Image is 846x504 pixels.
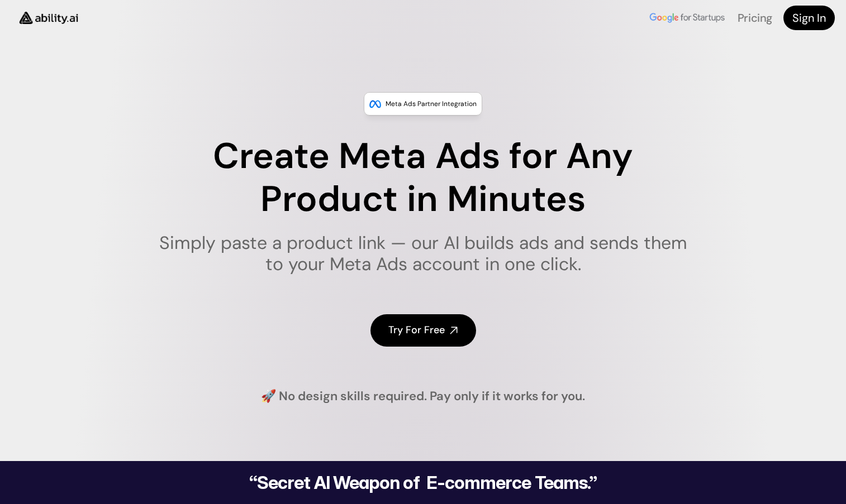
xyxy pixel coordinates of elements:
[370,314,476,346] a: Try For Free
[152,135,695,221] h1: Create Meta Ads for Any Product in Minutes
[152,232,695,275] h1: Simply paste a product link — our AI builds ads and sends them to your Meta Ads account in one cl...
[388,323,445,337] h4: Try For Free
[792,10,826,26] h4: Sign In
[738,11,772,25] a: Pricing
[261,388,585,405] h4: 🚀 No design skills required. Pay only if it works for you.
[386,98,477,109] p: Meta Ads Partner Integration
[783,6,835,30] a: Sign In
[221,474,625,492] h2: “Secret AI Weapon of E-commerce Teams.”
